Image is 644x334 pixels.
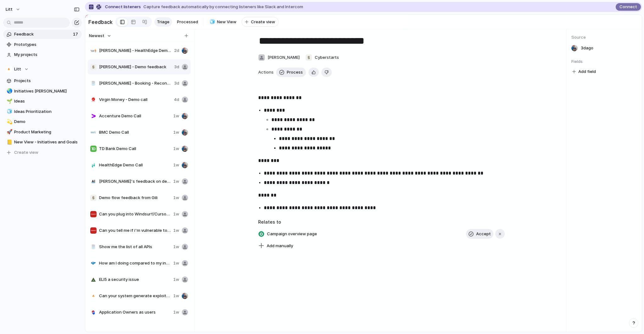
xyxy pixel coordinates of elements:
button: Litt [3,4,24,14]
span: Can you plug into Windsurf/Cursor as an MCP? [99,211,171,217]
span: 1w [173,162,179,168]
a: My projects [3,50,82,59]
span: 1w [173,276,179,283]
span: Projects [14,78,80,84]
span: Can you tell me if i'm vulnerable to CVE-123 that is in the news? [99,227,171,234]
div: 🚀 [7,128,11,136]
button: 🌏 [6,88,12,94]
div: 💫 [7,118,11,125]
div: 🌱 [7,98,11,105]
button: 🧊 [6,109,12,115]
a: 💫Demo [3,117,82,126]
div: 🧊 [7,108,11,115]
span: Fields [571,58,637,65]
span: Process [287,69,303,75]
button: Add manually [256,242,296,250]
button: Create view [3,148,82,157]
span: 1w [173,293,179,299]
button: Cyberstarts [304,53,341,63]
span: 1w [173,227,179,234]
span: Cyberstarts [315,54,339,61]
span: 4d [174,97,179,103]
span: Show me the list of all APIs [99,244,171,250]
a: Prototypes [3,40,82,49]
span: Connect listeners [105,4,141,10]
button: 🌱 [6,98,12,104]
span: Virgin Money - Demo call [99,97,171,103]
span: 3d ago [581,45,593,51]
span: Connect [619,4,637,10]
span: 3d [174,80,179,86]
a: 🧊New View [206,17,239,27]
a: 📒New View - Initiatives and Goals [3,137,82,147]
span: My projects [14,52,80,58]
span: New View - Initiatives and Goals [14,139,80,145]
span: Initiatives [PERSON_NAME] [14,88,80,94]
span: Triage [157,19,169,25]
span: Newest [89,33,104,39]
span: Capture feedback automatically by connecting listeners like Slack and Intercom [143,4,303,10]
span: Create view [251,19,275,25]
span: Litt [6,6,13,13]
a: 🧊Ideas Prioritization [3,107,82,116]
span: 1w [173,178,179,185]
span: BMC Demo Call [99,129,171,136]
button: 💫 [6,119,12,125]
span: 1w [173,129,179,136]
a: 🌱Ideas [3,97,82,106]
span: [PERSON_NAME] - Booking - Reconnaissance [99,80,172,86]
span: 1w [173,260,179,266]
span: 1w [173,309,179,315]
span: Demo flow feedback from Gili [99,195,171,201]
span: 1w [173,211,179,217]
span: Add manually [267,243,293,249]
button: Create view [241,17,279,27]
span: 2d [174,47,179,54]
span: 1w [173,146,179,152]
a: Projects [3,76,82,86]
button: 🧊 [208,19,215,25]
span: ELI5 a security issue [99,276,171,283]
button: Accept [466,229,493,239]
div: 🌏 [7,87,11,95]
a: 🌏Initiatives [PERSON_NAME] [3,86,82,96]
span: HealthEdge Demo Call [99,162,171,168]
span: Actions [258,69,274,75]
button: [PERSON_NAME] [257,53,301,63]
a: Feedback17 [3,30,82,39]
span: 3d [174,64,179,70]
span: Accept [476,231,491,237]
h2: Feedback [88,18,113,26]
div: 📒 [7,139,11,146]
span: [PERSON_NAME] - Demo feedback [99,64,172,70]
button: 📒 [6,139,12,145]
span: Create view [14,149,38,156]
span: Processed [177,19,198,25]
span: [PERSON_NAME]'s feedback on demo [99,178,171,185]
span: Can your system generate exploits to CVEs without pocs? [99,293,171,299]
span: 1w [173,113,179,119]
button: Add field [571,68,597,76]
button: Process [276,68,306,77]
button: Litt [3,64,82,74]
span: [PERSON_NAME] [268,54,300,61]
a: 🚀Product Marketing [3,127,82,137]
span: Application Owners as users [99,309,171,315]
span: Product Marketing [14,129,80,135]
span: Add field [578,69,596,75]
span: 17 [73,31,79,37]
span: Ideas Prioritization [14,109,80,115]
span: Campaign overview page [265,230,319,238]
a: Triage [154,17,172,27]
div: 🧊 [209,18,214,25]
h3: Relates to [258,219,505,225]
span: 1w [173,195,179,201]
span: How am I doing compared to my industry? [99,260,171,266]
span: 1w [173,244,179,250]
button: Delete [321,68,332,77]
